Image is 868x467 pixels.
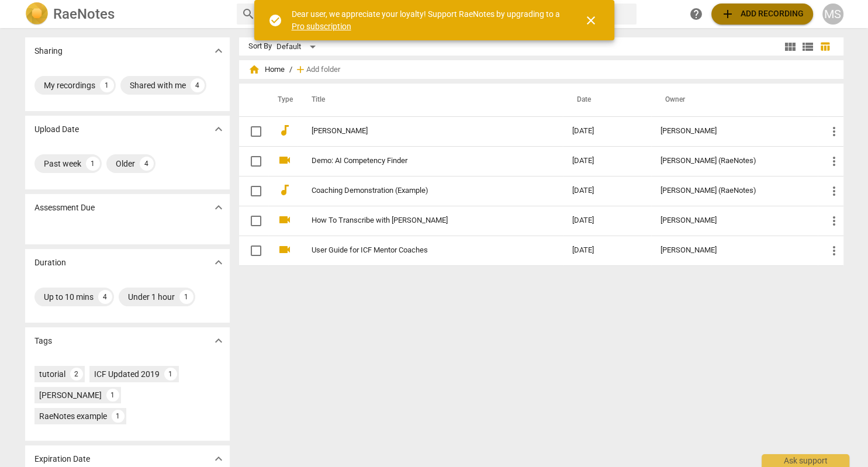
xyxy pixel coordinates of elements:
span: Add recording [721,7,804,21]
th: Type [268,84,298,116]
h2: RaeNotes [53,6,115,22]
span: close [584,13,598,27]
a: How To Transcribe with [PERSON_NAME] [312,216,530,225]
span: more_vert [827,124,841,139]
div: Default [276,37,320,56]
div: 1 [106,389,119,402]
div: Sort By [248,42,272,51]
span: Add folder [306,65,340,74]
td: [DATE] [563,146,651,176]
button: MS [822,4,843,25]
a: Help [686,4,707,25]
a: User Guide for ICF Mentor Coaches [312,246,530,255]
button: Show more [210,332,227,350]
div: Up to 10 mins [44,291,94,303]
div: tutorial [39,368,65,380]
button: List view [799,38,817,56]
td: [DATE] [563,206,651,236]
td: [DATE] [563,176,651,206]
a: Pro subscription [292,22,351,31]
a: LogoRaeNotes [25,2,227,26]
td: [DATE] [563,116,651,146]
button: Tile view [781,38,799,56]
a: Coaching Demonstration (Example) [312,186,530,195]
div: My recordings [44,79,95,91]
span: videocam [278,153,292,167]
div: 1 [179,290,193,304]
span: videocam [278,213,292,227]
div: [PERSON_NAME] [660,216,808,225]
p: Tags [34,335,52,347]
button: Close [577,6,605,34]
span: view_module [783,40,797,54]
div: 4 [98,290,112,304]
div: [PERSON_NAME] [660,246,808,255]
span: more_vert [827,154,841,168]
div: 2 [70,368,83,380]
div: 4 [191,78,205,92]
img: Logo [25,2,49,26]
span: Home [248,64,285,75]
span: audiotrack [278,183,292,197]
div: 1 [112,410,125,423]
div: [PERSON_NAME] [39,389,102,401]
span: expand_more [212,255,226,269]
span: / [289,65,292,74]
div: 4 [140,157,154,171]
span: expand_more [212,44,226,58]
div: 1 [164,368,177,380]
span: add [295,64,306,75]
span: audiotrack [278,123,292,137]
button: Show more [210,254,227,271]
th: Date [563,84,651,116]
span: view_list [801,40,815,54]
p: Duration [34,257,66,269]
span: help [689,7,703,21]
button: Show more [210,199,227,216]
button: Show more [210,120,227,138]
p: Expiration Date [34,453,90,465]
div: 1 [100,78,114,92]
div: [PERSON_NAME] (RaeNotes) [660,186,808,195]
p: Sharing [34,45,63,57]
p: Assessment Due [34,202,95,214]
th: Title [298,84,563,116]
button: Table view [817,38,834,56]
span: expand_more [212,452,226,466]
span: table_chart [819,41,831,52]
span: home [248,64,260,75]
div: Under 1 hour [128,291,175,303]
div: RaeNotes example [39,410,107,422]
span: videocam [278,243,292,257]
div: Shared with me [130,79,186,91]
div: Ask support [762,454,849,467]
span: expand_more [212,122,226,136]
span: add [721,7,735,21]
a: Demo: AI Competency Finder [312,157,530,165]
td: [DATE] [563,236,651,265]
span: more_vert [827,214,841,228]
a: [PERSON_NAME] [312,127,530,136]
div: Older [116,158,135,169]
span: check_circle [268,13,282,27]
span: expand_more [212,334,226,348]
button: Upload [711,4,813,25]
p: Upload Date [34,123,79,136]
div: Dear user, we appreciate your loyalty! Support RaeNotes by upgrading to a [292,8,563,32]
span: search [241,7,255,21]
th: Owner [651,84,818,116]
div: ICF Updated 2019 [94,368,160,380]
span: more_vert [827,244,841,258]
div: 1 [86,157,100,171]
div: [PERSON_NAME] (RaeNotes) [660,157,808,165]
div: [PERSON_NAME] [660,127,808,136]
span: expand_more [212,200,226,215]
button: Show more [210,42,227,60]
span: more_vert [827,184,841,198]
div: Past week [44,158,81,169]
